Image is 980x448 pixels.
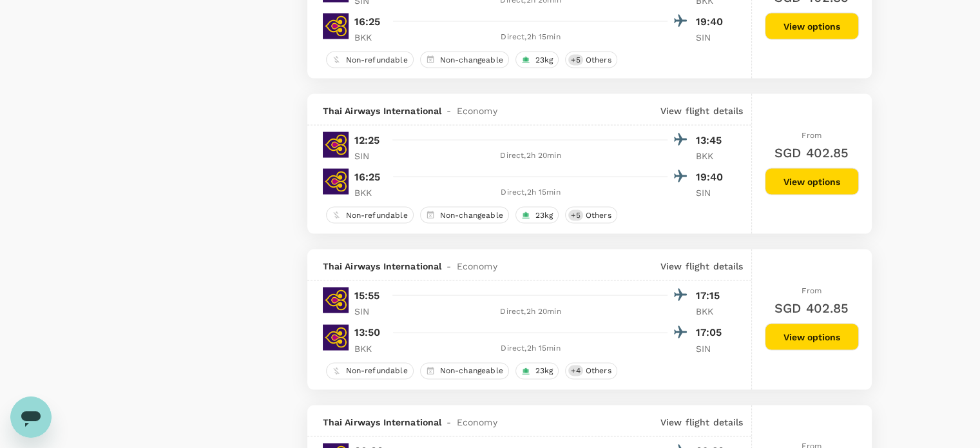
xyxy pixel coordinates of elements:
p: SIN [696,342,728,355]
span: Non-changeable [435,210,508,221]
h6: SGD 402.85 [774,298,849,318]
span: - [441,104,456,117]
div: Non-changeable [420,52,509,68]
div: Direct , 2h 15min [394,186,668,199]
img: TG [323,169,349,195]
iframe: Button to launch messaging window [10,396,52,438]
span: - [441,260,456,273]
div: Non-changeable [420,207,509,224]
span: Non-changeable [435,365,508,376]
span: Thai Airways International [323,260,442,273]
div: 23kg [515,52,559,68]
div: 23kg [515,363,559,380]
span: Non-refundable [341,55,413,66]
button: View options [765,13,859,40]
p: 17:15 [696,288,728,304]
span: Others [581,55,617,66]
span: + 5 [568,55,582,66]
p: 19:40 [696,14,728,30]
div: Non-refundable [326,363,414,380]
img: TG [323,132,349,158]
div: Direct , 2h 15min [394,342,668,355]
p: View flight details [660,104,744,117]
span: Non-changeable [435,55,508,66]
span: - [441,416,456,429]
div: +4Others [565,363,617,380]
div: +5Others [565,207,617,224]
span: Non-refundable [341,210,413,221]
h6: SGD 402.85 [774,142,849,163]
p: 12:25 [354,133,380,148]
img: TG [323,14,349,39]
span: + 5 [568,210,582,221]
p: View flight details [660,416,744,429]
span: Others [581,365,617,376]
p: BKK [354,31,387,44]
div: Non-refundable [326,52,414,68]
img: TG [323,325,349,351]
p: BKK [696,150,728,162]
span: Economy [457,104,497,117]
p: 16:25 [354,170,381,185]
span: From [802,131,821,140]
img: TG [323,287,349,313]
p: 17:05 [696,325,728,340]
span: 23kg [530,55,559,66]
div: Direct , 2h 15min [394,31,668,44]
span: 23kg [530,365,559,376]
p: SIN [354,305,387,318]
p: BKK [354,186,387,199]
span: 23kg [530,210,559,221]
span: Others [581,210,617,221]
span: Economy [457,260,497,273]
p: BKK [696,305,728,318]
span: From [802,286,821,295]
div: 23kg [515,207,559,224]
div: Direct , 2h 20min [394,150,668,162]
p: SIN [696,31,728,44]
p: 13:50 [354,325,381,340]
div: Non-refundable [326,207,414,224]
p: 19:40 [696,170,728,185]
div: Non-changeable [420,363,509,380]
span: Economy [457,416,497,429]
div: Direct , 2h 20min [394,306,668,318]
div: +5Others [565,52,617,68]
p: 16:25 [354,14,381,30]
p: 15:55 [354,288,380,304]
button: View options [765,168,859,195]
span: + 4 [568,365,582,376]
p: View flight details [660,260,744,273]
p: BKK [354,342,387,355]
button: View options [765,324,859,351]
p: SIN [696,186,728,199]
p: SIN [354,150,387,162]
p: 13:45 [696,133,728,148]
span: Non-refundable [341,365,413,376]
span: Thai Airways International [323,104,442,117]
span: Thai Airways International [323,416,442,429]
